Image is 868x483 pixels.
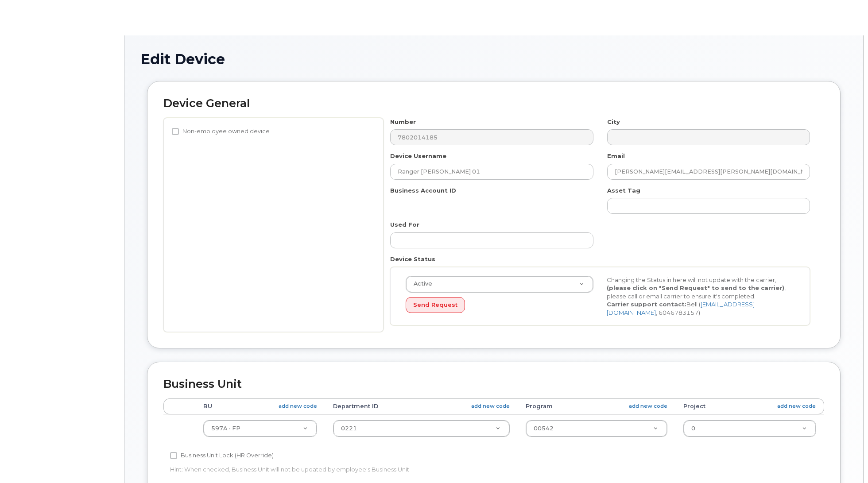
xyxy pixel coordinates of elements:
span: 00542 [534,425,554,432]
span: Active [408,280,432,288]
span: 597A - FP [211,425,240,432]
label: Number [390,118,416,126]
input: Business Unit Lock (HR Override) [170,452,177,459]
label: Business Unit Lock (HR Override) [170,450,274,461]
th: Program [518,398,675,414]
a: 0221 [333,421,509,437]
span: 0 [691,425,695,432]
label: Asset Tag [607,186,640,195]
input: Non-employee owned device [172,128,179,135]
label: City [607,118,620,126]
p: Hint: When checked, Business Unit will not be updated by employee's Business Unit [170,465,597,474]
label: Business Account ID [390,186,456,195]
th: Department ID [325,398,518,414]
a: add new code [471,402,510,410]
span: 0221 [341,425,357,432]
th: BU [195,398,325,414]
label: Non-employee owned device [172,126,270,137]
div: Changing the Status in here will not update with the carrier, , please call or email carrier to e... [600,276,801,317]
th: Project [675,398,824,414]
a: 00542 [526,421,667,437]
strong: (please click on "Send Request" to send to the carrier) [607,284,784,291]
label: Device Status [390,255,435,263]
h1: Edit Device [140,51,847,67]
a: Active [406,276,593,292]
label: Used For [390,220,419,229]
a: add new code [279,402,317,410]
h2: Device General [163,97,824,110]
a: add new code [777,402,816,410]
a: add new code [629,402,667,410]
a: 597A - FP [204,421,317,437]
strong: Carrier support contact: [607,301,686,308]
label: Device Username [390,152,446,160]
button: Send Request [406,297,465,313]
a: 0 [684,421,816,437]
h2: Business Unit [163,378,824,390]
label: Email [607,152,625,160]
a: [EMAIL_ADDRESS][DOMAIN_NAME] [607,301,755,316]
